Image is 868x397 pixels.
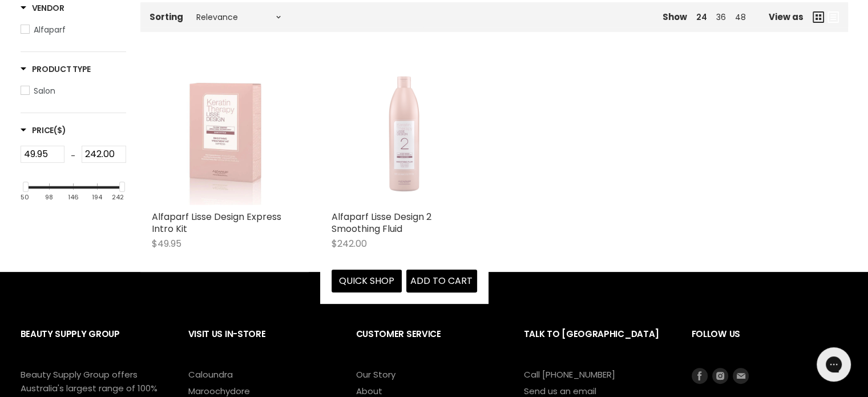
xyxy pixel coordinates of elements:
[92,194,102,201] div: 194
[34,24,66,35] span: Alfaparf
[332,270,402,292] button: Quick shop
[332,59,477,205] img: Alfaparf Lisse Design 2 Smoothing Fluid
[150,12,183,22] label: Sorting
[82,146,126,163] input: Max Price
[332,237,367,250] span: $242.00
[21,194,29,201] div: 50
[21,2,64,14] h3: Vendor
[64,146,82,166] div: -
[21,85,126,97] a: Salon
[332,210,431,235] a: Alfaparf Lisse Design 2 Smoothing Fluid
[21,320,165,367] h2: Beauty Supply Group
[524,385,596,397] a: Send us an email
[735,11,746,23] a: 48
[68,194,79,201] div: 146
[34,85,55,97] span: Salon
[152,237,181,250] span: $49.95
[45,194,53,201] div: 98
[152,210,281,235] a: Alfaparf Lisse Design Express Intro Kit
[112,194,124,201] div: 242
[21,146,65,163] input: Min Price
[21,23,126,36] a: Alfaparf
[524,368,615,380] a: Call [PHONE_NUMBER]
[663,11,687,23] span: Show
[410,274,473,287] span: Add to cart
[188,368,233,380] a: Caloundra
[188,320,333,367] h2: Visit Us In-Store
[769,12,804,22] span: View as
[811,343,857,386] iframe: Gorgias live chat messenger
[692,320,848,367] h2: Follow us
[356,368,395,380] a: Our Story
[524,320,669,367] h2: Talk to [GEOGRAPHIC_DATA]
[696,11,707,23] a: 24
[356,385,382,397] a: About
[21,125,66,136] h3: Price($)
[21,125,66,136] span: Price
[21,63,91,75] h3: Product Type
[152,59,297,205] img: Alfaparf Lisse Design Express Intro Kit
[356,320,501,367] h2: Customer Service
[406,270,477,292] button: Add to cart
[54,125,66,136] span: ($)
[716,11,726,23] a: 36
[188,385,250,397] a: Maroochydore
